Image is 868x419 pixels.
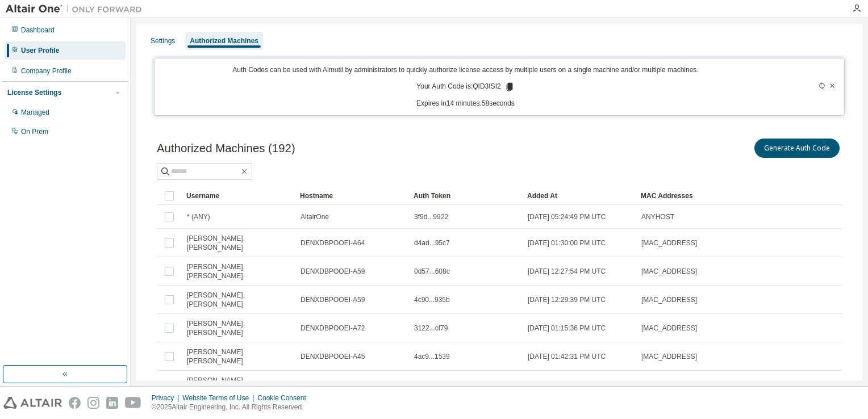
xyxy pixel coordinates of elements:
div: MAC Addresses [641,187,717,205]
div: Privacy [152,393,182,403]
span: [PERSON_NAME].[PERSON_NAME] [187,262,290,280]
span: [PERSON_NAME].[PERSON_NAME] [187,319,290,337]
div: Managed [21,108,49,117]
button: Generate Auth Code [754,139,840,158]
div: Username [186,187,291,205]
p: © 2025 Altair Engineering, Inc. All Rights Reserved. [152,403,313,412]
span: [PERSON_NAME].[PERSON_NAME] [187,234,290,252]
span: AltairOne [301,212,329,221]
span: [MAC_ADDRESS] [641,295,697,304]
div: Dashboard [21,26,55,35]
img: linkedin.svg [106,397,118,409]
span: 0d57...608c [414,267,450,276]
div: Added At [527,187,632,205]
span: [DATE] 12:27:54 PM UTC [528,267,606,276]
span: d4ad...95c7 [414,238,450,248]
p: Expires in 14 minutes, 58 seconds [161,99,770,108]
img: Altair One [6,3,148,15]
span: [DATE] 01:42:31 PM UTC [528,352,606,361]
div: Settings [151,36,175,45]
span: [MAC_ADDRESS] [641,267,697,276]
div: Company Profile [21,66,72,76]
img: facebook.svg [69,397,81,409]
img: youtube.svg [125,397,141,409]
span: Authorized Machines (192) [157,142,295,155]
span: [MAC_ADDRESS] [641,238,697,248]
span: [PERSON_NAME].[PERSON_NAME] [187,291,290,309]
div: User Profile [21,46,59,55]
span: [MAC_ADDRESS] [641,324,697,333]
div: Website Terms of Use [182,393,257,403]
span: DENXDBPOOEI-A59 [301,295,365,304]
div: Cookie Consent [257,393,312,403]
span: [DATE] 12:29:39 PM UTC [528,295,606,304]
div: License Settings [7,88,61,97]
span: [PERSON_NAME].[PERSON_NAME] [187,347,290,366]
img: instagram.svg [87,397,99,409]
div: Hostname [300,187,404,205]
span: [MAC_ADDRESS] [641,352,697,361]
span: DENXDBPOOEI-A59 [301,267,365,276]
span: [PERSON_NAME].[PERSON_NAME] [187,376,290,394]
span: [DATE] 01:15:36 PM UTC [528,324,606,333]
span: [DATE] 01:30:00 PM UTC [528,238,606,248]
span: 3122...cf79 [414,324,448,333]
p: Your Auth Code is: QID3ISI2 [416,82,514,92]
div: On Prem [21,127,48,136]
span: 4ac9...1539 [414,352,450,361]
p: Auth Codes can be used with Almutil by administrators to quickly authorize license access by mult... [161,65,770,75]
span: DENXDBPOOEI-A45 [301,352,365,361]
span: DENXDBPOOEI-A64 [301,238,365,248]
span: 4c90...935b [414,295,450,304]
div: Authorized Machines [190,36,258,45]
span: DENXDBPOOEI-A72 [301,324,365,333]
div: Auth Token [414,187,518,205]
span: ANYHOST [641,212,674,221]
span: [DATE] 05:24:49 PM UTC [528,212,606,221]
span: * (ANY) [187,212,210,221]
img: altair_logo.svg [3,397,62,409]
span: 3f9d...9922 [414,212,448,221]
